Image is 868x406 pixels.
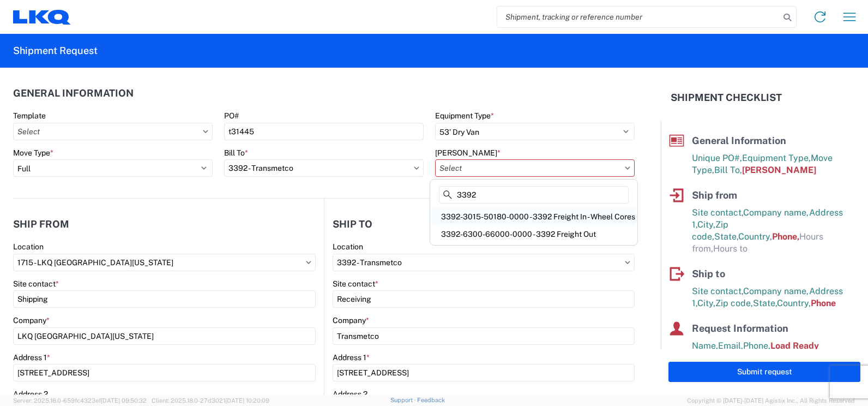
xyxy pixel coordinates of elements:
[687,396,855,405] span: Copyright © [DATE]-[DATE] Agistix Inc., All Rights Reserved
[811,298,836,308] span: Phone
[333,353,370,362] label: Address 1
[692,286,743,296] span: Site contact,
[333,219,372,230] h2: Ship to
[435,159,635,177] input: Select
[743,341,770,351] span: Phone,
[692,207,743,218] span: Site contact,
[432,225,635,243] div: 3392-6300-66000-0000 - 3392 Freight Out
[13,254,316,271] input: Select
[390,397,418,403] a: Support
[714,231,738,242] span: State,
[13,219,69,230] h2: Ship from
[772,231,799,242] span: Phone,
[225,397,269,404] span: [DATE] 10:20:09
[692,189,737,201] span: Ship from
[417,397,445,403] a: Feedback
[432,208,635,225] div: 3392-3015-50180-0000 - 3392 Freight In - Wheel Cores
[753,298,777,308] span: State,
[13,242,44,252] label: Location
[718,341,743,351] span: Email,
[743,207,809,218] span: Company name,
[715,298,753,308] span: Zip code,
[13,389,48,399] label: Address 2
[742,153,811,163] span: Equipment Type,
[152,397,269,404] span: Client: 2025.18.0-27d3021
[697,298,715,308] span: City,
[692,323,788,334] span: Request Information
[333,315,369,325] label: Company
[738,231,772,242] span: Country,
[692,268,725,279] span: Ship to
[743,286,809,296] span: Company name,
[13,111,46,121] label: Template
[13,397,147,404] span: Server: 2025.18.0-659fc4323ef
[333,242,363,252] label: Location
[13,88,134,99] h2: General Information
[333,254,635,271] input: Select
[101,397,147,404] span: [DATE] 09:50:32
[333,279,378,289] label: Site contact
[13,279,59,289] label: Site contact
[777,298,811,308] span: Country,
[13,148,53,158] label: Move Type
[692,341,718,351] span: Name,
[742,165,816,175] span: [PERSON_NAME]
[224,111,239,121] label: PO#
[671,91,782,104] h2: Shipment Checklist
[13,44,98,57] h2: Shipment Request
[668,362,860,382] button: Submit request
[697,219,715,230] span: City,
[13,123,213,140] input: Select
[692,153,742,163] span: Unique PO#,
[435,111,494,121] label: Equipment Type
[692,135,786,146] span: General Information
[497,7,780,27] input: Shipment, tracking or reference number
[13,353,50,362] label: Address 1
[224,148,248,158] label: Bill To
[333,389,367,399] label: Address 2
[224,159,424,177] input: Select
[435,148,501,158] label: [PERSON_NAME]
[713,243,748,254] span: Hours to
[13,315,50,325] label: Company
[714,165,742,175] span: Bill To,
